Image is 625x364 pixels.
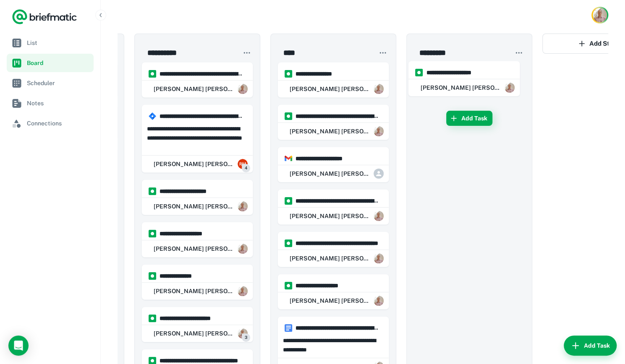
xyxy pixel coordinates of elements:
[593,8,607,22] img: Rob Mark
[27,99,90,108] span: Notes
[27,58,90,68] span: Board
[7,114,94,133] a: Connections
[591,7,608,23] button: Account button
[7,34,94,52] a: List
[7,94,94,112] a: Notes
[12,8,77,25] a: Logo
[27,38,90,47] span: List
[8,335,29,356] div: Open Intercom Messenger
[564,335,617,356] button: Add Task
[7,74,94,92] a: Scheduler
[446,111,492,126] button: Add Task
[7,54,94,72] a: Board
[27,119,90,128] span: Connections
[27,78,90,88] span: Scheduler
